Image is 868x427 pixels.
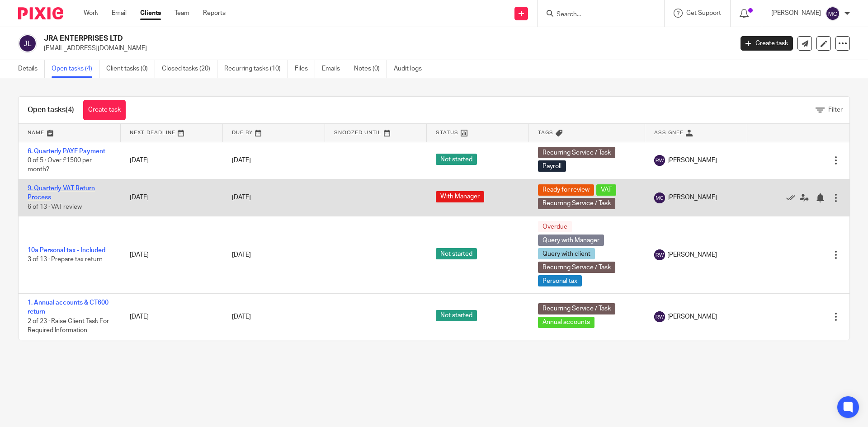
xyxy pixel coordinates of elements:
[83,100,126,120] a: Create task
[826,6,840,21] img: svg%3E
[232,314,251,320] span: [DATE]
[436,248,477,259] span: Not started
[18,34,37,53] img: svg%3E
[84,9,98,18] a: Work
[354,60,387,78] a: Notes (0)
[28,148,105,155] a: 6. Quarterly PAYE Payment
[232,195,251,201] span: [DATE]
[596,184,616,196] span: VAT
[295,60,315,78] a: Files
[667,250,717,259] span: [PERSON_NAME]
[786,193,800,202] a: Mark as done
[334,130,382,135] span: Snoozed Until
[28,185,95,201] a: 9. Quarterly VAT Return Process
[436,310,477,321] span: Not started
[394,60,429,78] a: Audit logs
[654,192,665,203] img: svg%3E
[538,235,604,246] span: Query with Manager
[654,249,665,260] img: svg%3E
[44,44,727,53] p: [EMAIL_ADDRESS][DOMAIN_NAME]
[28,300,108,315] a: 1. Annual accounts & CT600 return
[28,318,109,334] span: 2 of 23 · Raise Client Task For Required Information
[538,221,572,232] span: Overdue
[18,7,63,19] img: Pixie
[66,106,74,113] span: (4)
[436,191,484,202] span: With Manager
[224,60,288,78] a: Recurring tasks (10)
[538,198,615,209] span: Recurring Service / Task
[28,105,74,115] h1: Open tasks
[121,179,223,216] td: [DATE]
[162,60,217,78] a: Closed tasks (20)
[654,155,665,166] img: svg%3E
[538,184,594,196] span: Ready for review
[52,60,99,78] a: Open tasks (4)
[538,160,566,172] span: Payroll
[538,147,615,158] span: Recurring Service / Task
[538,130,553,135] span: Tags
[322,60,347,78] a: Emails
[232,157,251,164] span: [DATE]
[686,10,721,16] span: Get Support
[538,275,582,286] span: Personal tax
[121,142,223,179] td: [DATE]
[28,247,105,253] a: 10a Personal tax - Included
[203,9,226,18] a: Reports
[667,156,717,165] span: [PERSON_NAME]
[667,193,717,202] span: [PERSON_NAME]
[538,303,615,314] span: Recurring Service / Task
[436,154,477,165] span: Not started
[538,317,594,328] span: Annual accounts
[121,216,223,294] td: [DATE]
[121,294,223,340] td: [DATE]
[538,248,595,259] span: Query with client
[28,204,82,210] span: 6 of 13 · VAT review
[140,9,161,18] a: Clients
[771,9,821,18] p: [PERSON_NAME]
[654,311,665,322] img: svg%3E
[112,9,127,18] a: Email
[667,312,717,321] span: [PERSON_NAME]
[556,11,637,19] input: Search
[175,9,189,18] a: Team
[28,256,103,263] span: 3 of 13 · Prepare tax return
[44,34,590,43] h2: JRA ENTERPRISES LTD
[741,36,793,51] a: Create task
[828,107,843,113] span: Filter
[436,130,458,135] span: Status
[538,262,615,273] span: Recurring Service / Task
[106,60,155,78] a: Client tasks (0)
[18,60,45,78] a: Details
[232,252,251,258] span: [DATE]
[28,157,92,173] span: 0 of 5 · Over £1500 per month?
